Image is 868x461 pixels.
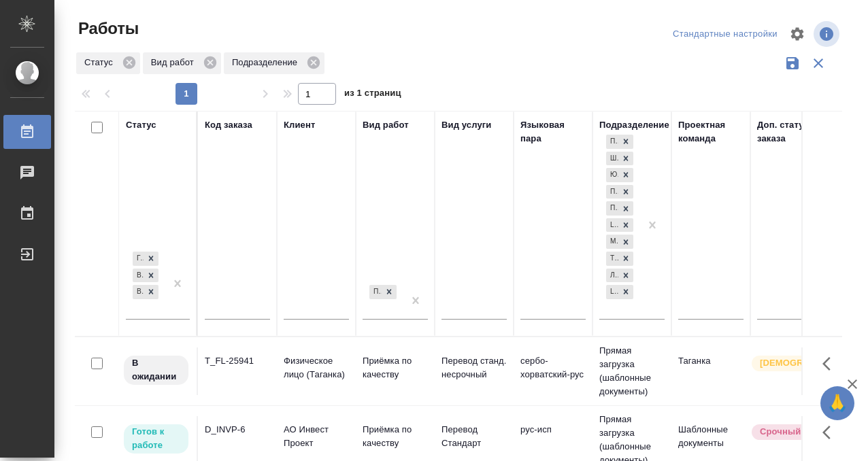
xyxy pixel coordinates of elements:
[606,152,618,166] div: Шаблонные документы
[76,52,140,74] div: Статус
[669,24,781,45] div: split button
[131,250,160,267] div: Готов к работе, В работе, В ожидании
[814,416,847,449] button: Здесь прячутся важные кнопки
[605,150,635,167] div: Прямая загрузка (шаблонные документы), Шаблонные документы, Юридический, Проектный офис, Проектна...
[760,425,801,439] p: Срочный
[126,118,156,132] div: Статус
[805,50,831,76] button: Сбросить фильтры
[826,389,849,417] span: 🙏
[122,423,190,455] div: Исполнитель может приступить к работе
[605,250,635,267] div: Прямая загрузка (шаблонные документы), Шаблонные документы, Юридический, Проектный офис, Проектна...
[592,337,671,405] td: Прямая загрузка (шаблонные документы)
[132,356,180,383] p: В ожидании
[520,118,586,146] div: Языковая пара
[368,284,398,301] div: Приёмка по качеству
[205,354,270,368] div: T_FL-25941
[131,267,160,284] div: Готов к работе, В работе, В ожидании
[363,118,409,132] div: Вид работ
[232,56,302,69] p: Подразделение
[143,52,221,74] div: Вид работ
[606,185,618,199] div: Проектный офис
[605,200,635,217] div: Прямая загрузка (шаблонные документы), Шаблонные документы, Юридический, Проектный офис, Проектна...
[363,423,428,450] p: Приёмка по качеству
[606,168,618,182] div: Юридический
[780,50,805,76] button: Сохранить фильтры
[344,85,401,105] span: из 1 страниц
[605,233,635,250] div: Прямая загрузка (шаблонные документы), Шаблонные документы, Юридический, Проектный офис, Проектна...
[605,284,635,301] div: Прямая загрузка (шаблонные документы), Шаблонные документы, Юридический, Проектный офис, Проектна...
[606,135,618,149] div: Прямая загрузка (шаблонные документы)
[605,167,635,184] div: Прямая загрузка (шаблонные документы), Шаблонные документы, Юридический, Проектный офис, Проектна...
[606,285,618,299] div: LocQA
[820,386,854,420] button: 🙏
[514,347,592,395] td: сербо-хорватский-рус
[84,56,118,69] p: Статус
[606,218,618,233] div: LegalQA
[369,285,382,299] div: Приёмка по качеству
[133,252,144,266] div: Готов к работе
[606,252,618,266] div: Технический
[814,21,842,47] span: Посмотреть информацию
[363,354,428,381] p: Приёмка по качеству
[814,347,847,380] button: Здесь прячутся важные кнопки
[757,118,829,146] div: Доп. статус заказа
[441,354,507,381] p: Перевод станд. несрочный
[606,235,618,249] div: Медицинский
[75,18,139,39] span: Работы
[284,423,349,450] p: АО Инвест Проект
[605,184,635,201] div: Прямая загрузка (шаблонные документы), Шаблонные документы, Юридический, Проектный офис, Проектна...
[605,267,635,284] div: Прямая загрузка (шаблонные документы), Шаблонные документы, Юридический, Проектный офис, Проектна...
[133,269,144,283] div: В работе
[224,52,324,74] div: Подразделение
[781,18,814,50] span: Настроить таблицу
[284,118,315,132] div: Клиент
[122,354,190,386] div: Исполнитель назначен, приступать к работе пока рано
[132,425,180,452] p: Готов к работе
[760,356,828,370] p: [DEMOGRAPHIC_DATA]
[151,56,199,69] p: Вид работ
[605,133,635,150] div: Прямая загрузка (шаблонные документы), Шаблонные документы, Юридический, Проектный офис, Проектна...
[133,285,144,299] div: В ожидании
[678,118,744,146] div: Проектная команда
[205,118,252,132] div: Код заказа
[599,118,669,132] div: Подразделение
[205,423,270,437] div: D_INVP-6
[606,201,618,216] div: Проектная группа
[441,423,507,450] p: Перевод Стандарт
[605,217,635,234] div: Прямая загрузка (шаблонные документы), Шаблонные документы, Юридический, Проектный офис, Проектна...
[606,269,618,283] div: Локализация
[131,284,160,301] div: Готов к работе, В работе, В ожидании
[284,354,349,381] p: Физическое лицо (Таганка)
[441,118,492,132] div: Вид услуги
[671,347,750,395] td: Таганка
